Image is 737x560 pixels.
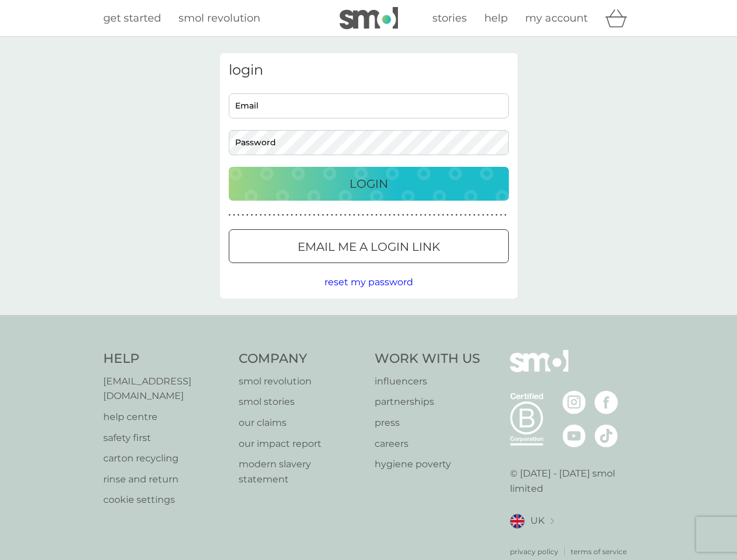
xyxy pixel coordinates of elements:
[371,212,373,218] p: ●
[375,350,480,368] h4: Work With Us
[239,457,363,487] a: modern slavery statement
[595,424,618,447] img: visit the smol Tiktok page
[384,212,386,218] p: ●
[103,409,228,425] a: help centre
[605,6,634,30] div: basket
[353,212,355,218] p: ●
[331,212,333,218] p: ●
[103,374,228,404] a: [EMAIL_ADDRESS][DOMAIN_NAME]
[525,12,588,24] span: my account
[268,212,271,218] p: ●
[375,457,480,472] a: hygiene poverty
[239,394,363,409] a: smol stories
[239,436,363,452] p: our impact report
[350,174,388,193] p: Login
[103,350,228,368] h4: Help
[484,10,508,27] a: help
[179,10,260,27] a: smol revolution
[336,212,338,218] p: ●
[229,62,509,79] h3: login
[179,12,260,24] span: smol revolution
[313,212,315,218] p: ●
[237,212,240,218] p: ●
[103,451,228,466] a: carton recycling
[375,394,480,409] p: partnerships
[411,212,413,218] p: ●
[348,212,351,218] p: ●
[229,167,509,201] button: Login
[300,212,302,218] p: ●
[455,212,457,218] p: ●
[530,513,544,528] span: UK
[295,212,298,218] p: ●
[287,212,289,218] p: ●
[229,229,509,263] button: Email me a login link
[304,212,306,218] p: ●
[432,12,467,24] span: stories
[282,212,284,218] p: ●
[366,212,369,218] p: ●
[510,350,568,390] img: smol
[510,514,525,528] img: UK flag
[484,12,508,24] span: help
[242,212,244,218] p: ●
[340,7,398,29] img: smol
[393,212,396,218] p: ●
[103,492,228,508] a: cookie settings
[358,212,360,218] p: ●
[438,212,440,218] p: ●
[322,212,324,218] p: ●
[473,212,476,218] p: ●
[495,212,498,218] p: ●
[571,546,627,557] a: terms of service
[375,436,480,452] a: careers
[239,374,363,389] p: smol revolution
[229,212,231,218] p: ●
[375,415,480,430] p: press
[260,212,262,218] p: ●
[246,212,249,218] p: ●
[103,430,228,446] p: safety first
[277,212,280,218] p: ●
[432,10,467,27] a: stories
[324,275,413,290] button: reset my password
[482,212,484,218] p: ●
[380,212,382,218] p: ●
[510,546,558,557] a: privacy policy
[103,472,228,487] a: rinse and return
[402,212,404,218] p: ●
[326,212,329,218] p: ●
[375,374,480,389] p: influencers
[510,466,634,496] p: © [DATE] - [DATE] smol limited
[424,212,427,218] p: ●
[446,212,449,218] p: ●
[375,212,378,218] p: ●
[420,212,422,218] p: ●
[344,212,347,218] p: ●
[478,212,480,218] p: ●
[239,415,363,430] a: our claims
[324,276,413,288] span: reset my password
[429,212,431,218] p: ●
[451,212,453,218] p: ●
[317,212,320,218] p: ●
[469,212,471,218] p: ●
[340,212,342,218] p: ●
[239,350,363,368] h4: Company
[460,212,462,218] p: ●
[255,212,257,218] p: ●
[389,212,391,218] p: ●
[362,212,364,218] p: ●
[415,212,418,218] p: ●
